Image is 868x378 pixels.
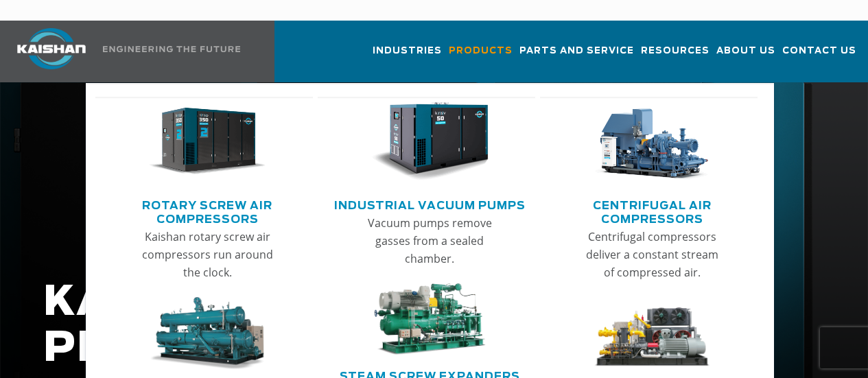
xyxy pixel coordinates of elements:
a: Industries [373,33,442,80]
span: Parts and Service [519,43,634,59]
p: Kaishan rotary screw air compressors run around the clock. [138,228,278,281]
img: thumb-Rotary-Screw-Gas-Compressors [594,297,711,370]
p: Vacuum pumps remove gasses from a sealed chamber. [360,214,500,268]
img: thumb-Rotary-Screw-Air-Compressors [149,102,266,181]
span: About Us [716,43,775,59]
p: Centrifugal compressors deliver a constant stream of compressed air. [583,228,723,281]
a: Industrial Vacuum Pumps [334,193,526,214]
a: Products [449,33,513,80]
span: Industries [373,43,442,59]
a: Resources [641,33,709,80]
a: Rotary Screw Air Compressors [102,193,314,228]
img: thumb-Centrifugal-Air-Compressors [594,102,711,181]
a: Contact Us [782,33,856,80]
a: About Us [716,33,775,80]
span: Products [449,43,513,59]
img: thumb-Industrial-Vacuum-Pumps [371,102,489,181]
img: thumb-Steam-Screw-Expanders [371,283,489,356]
h1: KAISHAN PRODUCTS [43,280,692,372]
img: Engineering the future [103,46,240,52]
a: Parts and Service [519,33,634,80]
span: Resources [641,43,709,59]
span: Contact Us [782,43,856,59]
a: Centrifugal Air Compressors [547,193,758,228]
img: thumb-ORC-Power-Generators [149,297,266,370]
